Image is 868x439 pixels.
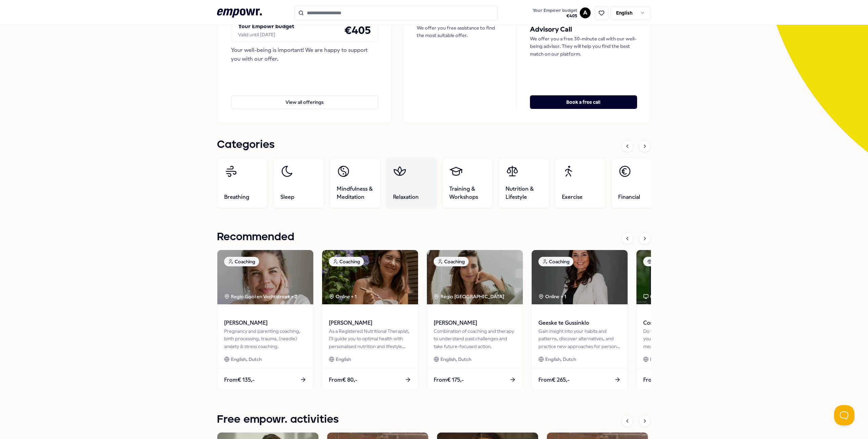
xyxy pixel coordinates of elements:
span: From € 170,- [643,376,674,384]
span: From € 175,- [434,376,464,384]
span: Mindfulness & Meditation [337,185,373,201]
span: [PERSON_NAME] [224,319,307,327]
span: English, Dutch [231,356,262,363]
img: package image [532,250,628,304]
a: Breathing [217,157,268,208]
div: Coaching [224,257,259,266]
a: Mindfulness & Meditation [330,157,380,208]
div: Valid until [DATE] [238,31,294,38]
a: package imageCoachingOnline + 1Geeske te GussinkloGain insight into your habits and patterns, dis... [531,250,628,391]
p: We offer you free assistance to find the most suitable offer. [417,24,502,39]
span: From € 135,- [224,376,255,384]
span: English [336,356,351,363]
a: Exercise [555,157,606,208]
div: As a Registered Nutritional Therapist, I'll guide you to optimal health with personalised nutriti... [329,327,411,350]
span: Complete Health Check [643,319,726,327]
div: Your well-being is important! We are happy to support you with our offer. [231,46,378,63]
div: Coaching [329,257,364,266]
button: Book a free call [530,95,637,109]
a: package imageCoachingOnline + 1[PERSON_NAME]As a Registered Nutritional Therapist, I'll guide you... [322,250,418,391]
h1: Recommended [217,229,294,246]
span: Sleep [280,193,294,201]
input: Search for products, categories or subcategories [294,5,498,20]
img: package image [217,250,313,304]
a: Your Empowr budget€405 [530,6,580,20]
button: Your Empowr budget€405 [531,6,578,20]
a: Nutrition & Lifestyle [498,157,549,208]
span: From € 265,- [538,376,570,384]
div: Coaching [538,257,573,266]
h5: Advisory Call [530,24,637,35]
a: Financial [611,157,662,208]
span: Geeske te Gussinklo [538,319,621,327]
a: View all offerings [231,84,378,109]
span: [PERSON_NAME] [329,319,411,327]
div: Online + 1 [329,293,357,300]
h1: Free empowr. activities [217,411,339,428]
span: Nutrition & Lifestyle [506,185,542,201]
span: € 405 [533,13,577,19]
span: English, Dutch [440,356,471,363]
p: We offer you a free 30-minute call with our well-being advisor. They will help you find the best ... [530,35,637,58]
a: Sleep [273,157,324,208]
button: A [580,7,591,18]
div: Coaching [434,257,469,266]
div: Combination of coaching and therapy to understand past challenges and take future-focused action. [434,327,516,350]
iframe: Help Scout Beacon - Open [834,405,854,425]
span: English, Dutch [545,356,576,363]
span: Breathing [224,193,249,201]
span: Training & Workshops [449,185,486,201]
span: Your Empowr budget [533,8,577,13]
div: Regio [GEOGRAPHIC_DATA] [434,293,505,300]
button: View all offerings [231,95,378,109]
div: Online [643,293,664,300]
span: [PERSON_NAME] [434,319,516,327]
a: Training & Workshops [442,157,493,208]
div: Regio Gooi en Vechtstreek + 2 [224,293,297,300]
h1: Categories [217,136,275,153]
span: Financial [618,193,640,201]
div: Online + 1 [538,293,566,300]
img: package image [636,250,732,304]
h4: € 405 [344,22,371,39]
div: Pregnancy and parenting coaching, birth processing, trauma, (needle) anxiety & stress coaching. [224,327,307,350]
span: Relaxation [393,193,419,201]
img: package image [322,250,418,304]
a: package imageCoachingRegio Gooi en Vechtstreek + 2[PERSON_NAME]Pregnancy and parenting coaching, ... [217,250,314,391]
span: Exercise [562,193,583,201]
a: Relaxation [386,157,437,208]
span: From € 80,- [329,376,357,384]
a: package imageCoachingRegio [GEOGRAPHIC_DATA] [PERSON_NAME]Combination of coaching and therapy to ... [427,250,523,391]
img: package image [427,250,523,304]
div: Gain insight into your habits and patterns, discover alternatives, and practice new approaches fo... [538,327,621,350]
span: Dutch [650,356,663,363]
a: package imageNutrition & LifestyleOnlineComplete Health CheckDo you want to know the real status ... [636,250,733,391]
div: Do you want to know the real status of your health? The Health Check measures 18 biomarkers for a... [643,327,726,350]
div: Nutrition & Lifestyle [643,257,702,266]
p: Your Empowr budget [238,22,294,31]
